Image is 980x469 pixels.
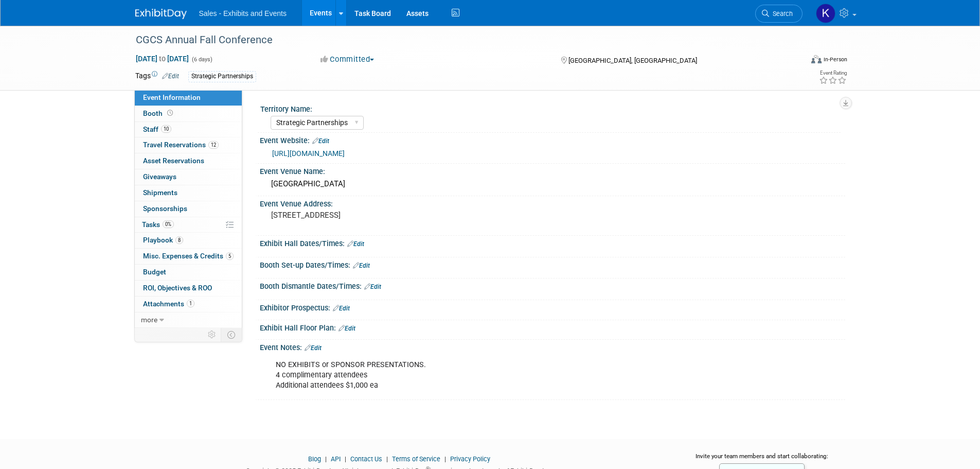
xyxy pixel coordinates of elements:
span: Attachments [143,300,194,308]
span: Sales - Exhibits and Events [199,9,287,18]
td: Personalize Event Tab Strip [203,328,221,341]
a: Sponsorships [135,201,242,217]
span: to [157,55,167,63]
a: Edit [347,240,364,248]
div: NO EXHIBITS or SPONSOR PRESENTATIONS. 4 complimentary attendees Additional attendees $1,000 ea [269,355,732,396]
span: | [323,455,329,463]
a: Terms of Service [392,455,440,463]
span: Sponsorships [143,204,187,213]
span: ROI, Objectives & ROO [143,284,212,292]
a: ROI, Objectives & ROO [135,281,242,296]
a: Attachments1 [135,297,242,312]
span: Event Information [143,93,201,101]
a: [URL][DOMAIN_NAME] [272,149,345,158]
div: Event Venue Address: [260,196,845,209]
button: Committed [317,54,378,65]
img: Format-Inperson.png [811,55,822,63]
td: Toggle Event Tabs [221,328,242,341]
a: Misc. Expenses & Credits5 [135,249,242,264]
img: Kara Haven [816,4,835,23]
span: 0% [163,220,174,228]
img: ExhibitDay [135,9,187,19]
a: Contact Us [350,455,382,463]
a: Privacy Policy [450,455,490,463]
a: Booth [135,106,242,121]
a: Edit [162,73,179,80]
a: API [331,455,341,463]
a: Edit [312,137,329,145]
div: Strategic Partnerships [188,71,256,82]
span: | [442,455,449,463]
a: Budget [135,265,242,280]
div: [GEOGRAPHIC_DATA] [268,176,838,192]
a: Asset Reservations [135,153,242,169]
span: Tasks [142,220,174,229]
span: Travel Reservations [143,141,219,149]
a: Travel Reservations12 [135,137,242,153]
span: 10 [161,125,171,133]
span: Booth [143,109,175,117]
a: Edit [353,262,370,269]
div: Exhibit Hall Floor Plan: [260,320,845,334]
span: Staff [143,125,171,133]
a: Event Information [135,90,242,106]
div: Territory Name: [260,101,841,114]
div: Booth Dismantle Dates/Times: [260,279,845,292]
pre: [STREET_ADDRESS] [271,211,492,220]
div: Event Venue Name: [260,164,845,177]
a: Blog [308,455,321,463]
a: more [135,312,242,328]
span: [GEOGRAPHIC_DATA], [GEOGRAPHIC_DATA] [568,57,697,64]
div: Exhibit Hall Dates/Times: [260,236,845,249]
div: Exhibitor Prospectus: [260,300,845,314]
a: Edit [338,325,355,332]
a: Tasks0% [135,217,242,233]
span: (6 days) [191,56,212,63]
span: Budget [143,268,166,276]
span: | [384,455,390,463]
span: Playbook [143,236,183,244]
td: Tags [135,71,179,82]
span: Asset Reservations [143,157,204,165]
a: Edit [364,283,381,290]
div: Booth Set-up Dates/Times: [260,257,845,271]
div: CGCS Annual Fall Conference [132,31,787,49]
span: 5 [226,252,234,260]
span: 1 [187,300,194,307]
div: In-Person [823,56,847,63]
span: 12 [208,141,219,149]
span: Misc. Expenses & Credits [143,252,234,260]
span: Booth not reserved yet [165,109,175,117]
div: Event Notes: [260,340,845,353]
span: 8 [175,236,183,244]
span: [DATE] [DATE] [135,54,189,63]
span: | [342,455,349,463]
div: Invite your team members and start collaborating: [679,452,845,467]
div: Event Format [742,54,848,69]
div: Event Rating [819,71,847,76]
span: Search [769,10,793,18]
div: Event Website: [260,133,845,146]
a: Staff10 [135,122,242,137]
a: Search [755,5,803,23]
a: Shipments [135,185,242,201]
a: Giveaways [135,169,242,185]
a: Edit [305,344,322,352]
span: Giveaways [143,172,176,181]
a: Edit [333,305,350,312]
span: more [141,316,157,324]
span: Shipments [143,188,177,197]
a: Playbook8 [135,233,242,248]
